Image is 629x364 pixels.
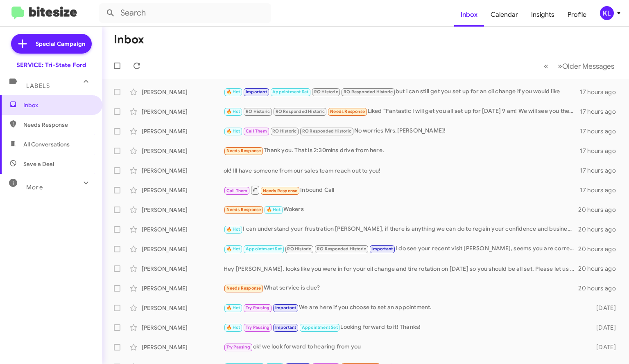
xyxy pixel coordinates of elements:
[142,225,224,234] div: [PERSON_NAME]
[142,245,224,253] div: [PERSON_NAME]
[580,166,622,175] div: 17 hours ago
[23,140,70,148] span: All Conversations
[224,107,580,116] div: Liked “Fantastic I will get you all set up for [DATE] 9 am! We will see you then.”
[226,89,240,94] span: 🔥 Hot
[246,89,267,94] span: Important
[142,166,224,175] div: [PERSON_NAME]
[224,185,580,195] div: Inbound Call
[226,109,240,114] span: 🔥 Hot
[263,188,298,193] span: Needs Response
[580,127,622,135] div: 17 hours ago
[226,188,248,193] span: Call Them
[16,61,86,69] div: SERVICE: Tri-State Ford
[23,101,93,109] span: Inbox
[275,305,296,310] span: Important
[586,343,622,351] div: [DATE]
[578,206,622,214] div: 20 hours ago
[226,227,240,232] span: 🔥 Hot
[142,265,224,273] div: [PERSON_NAME]
[224,205,578,214] div: Wokers
[580,147,622,155] div: 17 hours ago
[226,207,261,212] span: Needs Response
[36,40,85,48] span: Special Campaign
[302,325,338,330] span: Appointment Set
[224,244,578,254] div: I do see your recent visit [PERSON_NAME], seems you are correct, your Mustang is all up to par. P...
[287,246,311,252] span: RO Historic
[600,6,614,20] div: KL
[314,89,338,94] span: RO Historic
[226,325,240,330] span: 🔥 Hot
[539,58,619,74] nav: Page navigation example
[224,87,580,97] div: but i can still get you set up for an oil change if you would like
[142,108,224,116] div: [PERSON_NAME]
[99,3,271,23] input: Search
[246,305,269,310] span: Try Pausing
[224,126,580,136] div: No worries Mrs.[PERSON_NAME]!
[224,166,580,175] div: ok! Ill have someone from our sales team reach out to you!
[23,160,54,168] span: Save a Deal
[561,3,593,27] a: Profile
[246,325,269,330] span: Try Pausing
[578,245,622,253] div: 20 hours ago
[23,121,93,129] span: Needs Response
[224,265,578,273] div: Hey [PERSON_NAME], looks like you were in for your oil change and tire rotation on [DATE] so you ...
[275,325,296,330] span: Important
[114,33,144,46] h1: Inbox
[272,128,296,134] span: RO Historic
[586,324,622,332] div: [DATE]
[26,184,43,191] span: More
[226,285,261,291] span: Needs Response
[344,89,393,94] span: RO Responded Historic
[580,186,622,194] div: 17 hours ago
[553,58,619,74] button: Next
[226,246,240,252] span: 🔥 Hot
[142,206,224,214] div: [PERSON_NAME]
[317,246,366,252] span: RO Responded Historic
[142,304,224,312] div: [PERSON_NAME]
[246,246,282,252] span: Appointment Set
[539,58,553,74] button: Previous
[142,147,224,155] div: [PERSON_NAME]
[224,283,578,293] div: What service is due?
[224,323,586,332] div: Looking forward to it! Thanks!
[224,303,586,312] div: We are here if you choose to set an appointment.
[454,3,484,27] a: Inbox
[302,128,351,134] span: RO Responded Historic
[558,61,562,71] span: »
[11,34,92,54] a: Special Campaign
[246,128,267,134] span: Call Them
[586,304,622,312] div: [DATE]
[142,186,224,194] div: [PERSON_NAME]
[544,61,548,71] span: «
[142,88,224,96] div: [PERSON_NAME]
[246,109,270,114] span: RO Historic
[142,324,224,332] div: [PERSON_NAME]
[142,284,224,292] div: [PERSON_NAME]
[224,225,578,234] div: I can understand your frustration [PERSON_NAME], if there is anything we can do to regain your co...
[226,344,250,350] span: Try Pausing
[276,109,325,114] span: RO Responded Historic
[142,127,224,135] div: [PERSON_NAME]
[272,89,308,94] span: Appointment Set
[226,305,240,310] span: 🔥 Hot
[267,207,281,212] span: 🔥 Hot
[224,146,580,155] div: Thank you. That is 2:30mins drive from here.
[330,109,365,114] span: Needs Response
[525,3,561,27] a: Insights
[580,88,622,96] div: 17 hours ago
[371,246,393,252] span: Important
[484,3,525,27] a: Calendar
[578,265,622,273] div: 20 hours ago
[142,343,224,351] div: [PERSON_NAME]
[224,342,586,352] div: ok! we look forward to hearing from you
[593,6,620,20] button: KL
[226,128,240,134] span: 🔥 Hot
[578,284,622,292] div: 20 hours ago
[26,82,50,90] span: Labels
[578,225,622,234] div: 20 hours ago
[226,148,261,153] span: Needs Response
